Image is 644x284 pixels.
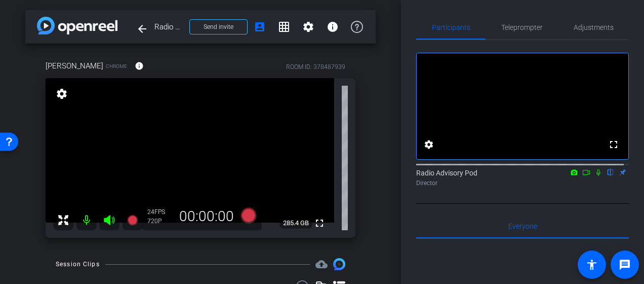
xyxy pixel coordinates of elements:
[189,19,248,34] button: Send invite
[154,17,183,37] span: Radio Advisory 2025 - Q3
[302,21,314,33] mat-icon: settings
[416,168,629,188] div: Radio Advisory Pod
[106,62,127,70] span: Chrome
[135,61,144,70] mat-icon: info
[432,24,470,31] span: Participants
[56,259,100,269] div: Session Clips
[605,167,617,176] mat-icon: flip
[254,21,266,33] mat-icon: account_box
[136,23,148,35] mat-icon: arrow_back
[154,208,165,216] span: FPS
[315,258,328,270] span: Destinations for your clips
[46,60,103,72] span: [PERSON_NAME]
[55,88,69,100] mat-icon: settings
[315,258,328,270] mat-icon: cloud_upload
[147,217,173,225] div: 720P
[204,23,233,31] span: Send invite
[574,24,614,31] span: Adjustments
[423,138,435,151] mat-icon: settings
[37,17,117,34] img: app-logo
[333,258,345,270] img: Session clips
[313,217,326,229] mat-icon: fullscreen
[608,138,620,151] mat-icon: fullscreen
[279,217,312,229] span: 285.4 GB
[147,208,173,216] div: 24
[416,179,629,188] div: Director
[278,21,290,33] mat-icon: grid_on
[327,21,339,33] mat-icon: info
[508,223,537,230] span: Everyone
[286,62,345,72] div: ROOM ID: 378487939
[501,24,543,31] span: Teleprompter
[173,208,240,225] div: 00:00:00
[586,259,598,271] mat-icon: accessibility
[619,259,631,271] mat-icon: message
